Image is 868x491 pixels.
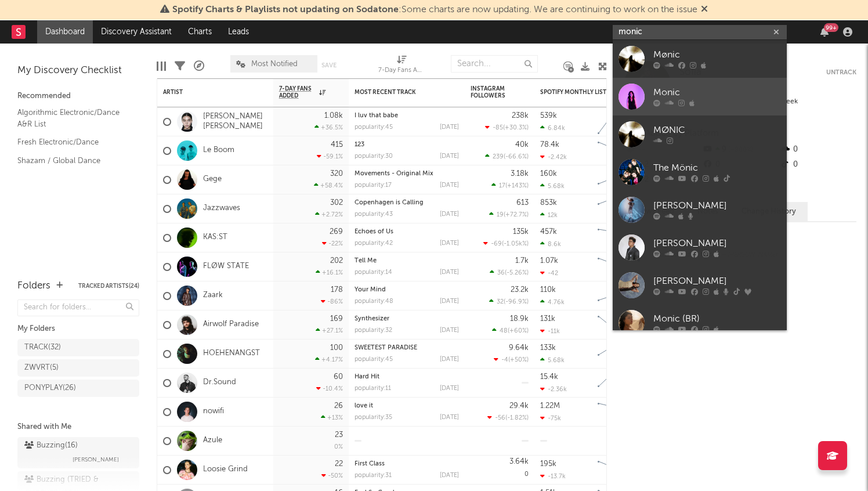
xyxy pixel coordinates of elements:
div: -13.7k [540,472,566,480]
a: Echoes of Us [355,229,393,235]
span: +72.7 % [505,212,527,218]
div: [DATE] [440,298,459,305]
div: 5.68k [540,356,565,364]
div: 238k [512,112,529,120]
div: Artist [163,89,250,96]
div: 8.6k [540,240,561,248]
span: Dismiss [701,5,708,15]
div: -22 % [322,240,343,247]
a: Le Boom [203,146,234,156]
div: 15.4k [540,373,558,381]
a: KAS:ST [203,233,227,243]
div: [DATE] [440,153,459,160]
div: 0 [779,157,856,172]
div: 99 + [824,23,838,32]
span: 48 [500,328,508,334]
div: 539k [540,112,557,120]
div: [DATE] [440,182,459,189]
div: 320 [330,170,343,178]
input: Search... [451,55,538,73]
div: ( ) [485,124,529,131]
div: 1.07k [540,257,558,265]
div: ( ) [489,211,529,218]
div: Mønic [653,48,781,62]
a: Your Mind [355,287,386,293]
svg: Chart title [592,456,645,485]
div: Instagram Followers [471,85,511,99]
button: Tracked Artists(24) [78,283,139,289]
div: 26 [334,402,343,410]
span: -1.05k % [504,241,527,247]
a: [PERSON_NAME] [613,229,787,266]
a: Gege [203,175,222,185]
a: Dashboard [37,20,93,44]
div: Your Mind [355,287,459,293]
div: Tell Me [355,258,459,264]
div: 23.2k [511,286,529,294]
div: +58.4 % [314,182,343,189]
div: [DATE] [440,269,459,276]
button: Save [321,62,337,68]
a: Dr.Sound [203,378,236,388]
div: 5.68k [540,182,565,190]
div: Copenhagen is Calling [355,200,459,206]
div: 6.84k [540,124,565,132]
span: -56 [495,415,505,421]
svg: Chart title [592,194,645,223]
div: ( ) [483,240,529,247]
div: 23 [335,431,343,439]
span: 239 [493,154,504,160]
span: -69 [491,241,502,247]
a: First Class [355,461,385,467]
span: : Some charts are now updating. We are continuing to work on the issue [172,5,697,15]
a: Monic (BR) [613,304,787,342]
div: 1.7k [515,257,529,265]
a: Fresh Electronic/Dance [17,136,128,149]
svg: Chart title [592,223,645,252]
div: [PERSON_NAME] [653,237,781,251]
a: Leads [220,20,257,44]
a: SWEETEST PARADISE [355,345,417,351]
span: +50 % [510,357,527,363]
a: Charts [180,20,220,44]
div: popularity: 48 [355,298,393,305]
a: 123 [355,142,364,148]
div: The Mönic [653,161,781,175]
button: Untrack [826,67,856,78]
span: 36 [497,270,505,276]
div: popularity: 45 [355,124,393,131]
div: My Discovery Checklist [17,64,139,78]
div: +13 % [321,414,343,421]
div: My Folders [17,322,139,336]
div: 160k [540,170,557,178]
div: 202 [330,257,343,265]
div: ZWVRT ( 5 ) [24,361,59,375]
div: ( ) [494,356,529,363]
div: 100 [330,344,343,352]
div: 3.64k [509,458,529,465]
a: FLØW STATE [203,262,249,272]
div: Recommended [17,89,139,103]
div: [DATE] [440,385,459,392]
div: 178 [331,286,343,294]
div: Buzzing ( 16 ) [24,439,78,453]
span: Most Notified [251,60,298,68]
div: love it [355,403,459,409]
div: [DATE] [440,472,459,479]
div: 78.4k [540,141,559,149]
div: SWEETEST PARADISE [355,345,459,351]
div: ( ) [489,298,529,305]
div: popularity: 17 [355,182,392,189]
svg: Chart title [592,398,645,427]
div: ( ) [492,327,529,334]
span: 32 [497,299,504,305]
div: Movements - Original Mix [355,171,459,177]
svg: Chart title [592,165,645,194]
a: The Mönic [613,153,787,191]
a: Discovery Assistant [93,20,180,44]
a: HOEHENANGST [203,349,260,359]
span: +60 % [509,328,527,334]
div: -2.42k [540,153,567,161]
span: 7-Day Fans Added [279,85,316,99]
span: +143 % [507,183,527,189]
